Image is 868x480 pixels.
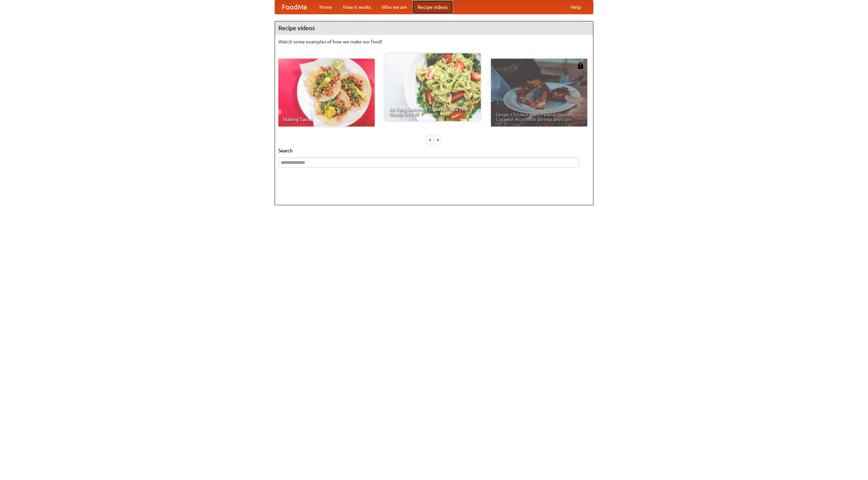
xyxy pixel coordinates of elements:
span: Making Tacos [283,117,370,122]
a: FoodMe [275,0,314,14]
a: Making Tacos [278,59,375,127]
p: Watch some examples of how we make our food! [278,38,590,45]
h5: Search [278,147,590,154]
a: Help [565,0,586,14]
h4: Recipe videos [275,21,593,35]
a: How it works [338,0,376,14]
a: Recipe videos [412,0,453,14]
img: 483408.png [577,62,584,69]
div: » [435,135,441,144]
span: An Easy, Summery Tomato Pasta That's Ready for Fall [389,107,476,116]
div: « [427,135,433,144]
a: Who we are [376,0,412,14]
a: An Easy, Summery Tomato Pasta That's Ready for Fall [384,53,481,121]
a: Home [314,0,338,14]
